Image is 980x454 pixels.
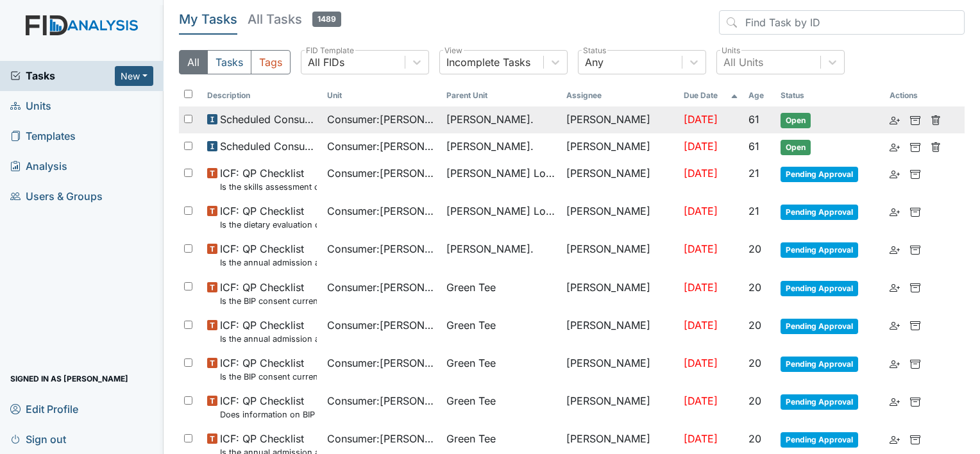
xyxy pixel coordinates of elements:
span: 21 [748,167,759,180]
span: Analysis [10,156,67,176]
span: [DATE] [684,167,718,180]
a: Archive [910,355,920,371]
span: [DATE] [684,242,718,255]
span: ICF: QP Checklist Is the BIP consent current? (document the date, BIP number in the comment section) [220,280,317,307]
span: Consumer : [PERSON_NAME] [327,280,437,295]
th: Toggle SortBy [679,85,743,106]
span: Green Tee [446,393,496,408]
span: [DATE] [684,205,718,217]
span: Pending Approval [781,167,858,182]
span: Consumer : [PERSON_NAME] [327,139,437,154]
th: Assignee [561,85,679,106]
span: [DATE] [684,281,718,294]
th: Toggle SortBy [743,85,775,106]
span: Consumer : [PERSON_NAME] [327,112,437,127]
span: Green Tee [446,355,496,371]
span: [PERSON_NAME] Loop [446,165,556,181]
span: ICF: QP Checklist Is the annual admission agreement current? (document the date in the comment se... [220,317,317,345]
input: Find Task by ID [719,10,965,35]
th: Toggle SortBy [441,85,561,106]
span: Green Tee [446,431,496,446]
h5: All Tasks [248,10,341,28]
div: Incomplete Tasks [446,55,530,70]
span: [DATE] [684,394,718,407]
span: Users & Groups [10,187,103,206]
span: Consumer : [PERSON_NAME] [327,355,437,371]
span: Open [781,140,811,155]
small: Does information on BIP and consent match? [220,408,317,421]
span: Edit Profile [10,399,78,419]
div: Type filter [179,50,291,74]
span: ICF: QP Checklist Is the annual admission agreement current? (document the date in the comment se... [220,241,317,269]
td: [PERSON_NAME] [561,236,679,274]
span: Pending Approval [781,432,858,448]
span: Green Tee [446,280,496,295]
small: Is the annual admission agreement current? (document the date in the comment section) [220,256,317,269]
span: 1489 [312,12,341,27]
span: Units [10,96,51,116]
span: Consumer : [PERSON_NAME] [327,431,437,446]
span: ICF: QP Checklist Is the BIP consent current? (document the date, BIP number in the comment section) [220,355,317,383]
span: Pending Approval [781,242,858,258]
small: Is the BIP consent current? (document the date, BIP number in the comment section) [220,295,317,307]
span: Templates [10,126,76,146]
span: 61 [748,113,759,126]
span: Pending Approval [781,319,858,334]
span: Scheduled Consumer Chart Review [220,139,317,154]
span: [PERSON_NAME]. [446,139,534,154]
th: Actions [884,85,949,106]
button: All [179,50,208,74]
a: Archive [910,139,920,154]
span: Consumer : [PERSON_NAME], Shekeyra [327,203,437,219]
td: [PERSON_NAME] [561,274,679,312]
a: Archive [910,393,920,408]
h5: My Tasks [179,10,237,28]
a: Archive [910,241,920,256]
span: Sign out [10,429,66,449]
a: Archive [910,165,920,181]
span: 20 [748,319,761,332]
span: Consumer : [PERSON_NAME] [327,393,437,408]
a: Archive [910,112,920,127]
td: [PERSON_NAME] [561,106,679,133]
div: All Units [723,55,763,70]
span: Open [781,113,811,128]
small: Is the BIP consent current? (document the date, BIP number in the comment section) [220,371,317,383]
span: [DATE] [684,357,718,369]
span: [DATE] [684,432,718,445]
button: Tags [251,50,291,74]
span: Consumer : [PERSON_NAME] [327,317,437,333]
input: Toggle All Rows Selected [184,90,192,98]
td: [PERSON_NAME] [561,350,679,388]
td: [PERSON_NAME] [561,312,679,350]
a: Archive [910,431,920,446]
span: Pending Approval [781,281,858,296]
span: Consumer : [PERSON_NAME] [327,241,437,256]
span: Pending Approval [781,357,858,372]
a: Tasks [10,68,115,83]
small: Is the dietary evaluation current? (document the date in the comment section) [220,219,317,231]
span: [DATE] [684,319,718,332]
span: ICF: QP Checklist Does information on BIP and consent match? [220,393,317,421]
button: Tasks [207,50,251,74]
a: Archive [910,280,920,295]
a: Delete [931,112,941,127]
button: New [115,66,153,86]
span: [DATE] [684,140,718,153]
th: Toggle SortBy [775,85,885,106]
span: [PERSON_NAME]. [446,241,534,256]
span: 20 [748,394,761,407]
span: 20 [748,432,761,445]
span: 61 [748,140,759,153]
td: [PERSON_NAME] [561,198,679,236]
span: ICF: QP Checklist Is the dietary evaluation current? (document the date in the comment section) [220,203,317,231]
span: Scheduled Consumer Chart Review [220,112,317,127]
span: ICF: QP Checklist Is the skills assessment current? (document the date in the comment section) [220,165,317,193]
td: [PERSON_NAME] [561,133,679,160]
th: Toggle SortBy [202,85,322,106]
th: Toggle SortBy [322,85,442,106]
small: Is the skills assessment current? (document the date in the comment section) [220,181,317,193]
span: [PERSON_NAME] Loop [446,203,556,219]
td: [PERSON_NAME] [561,160,679,198]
